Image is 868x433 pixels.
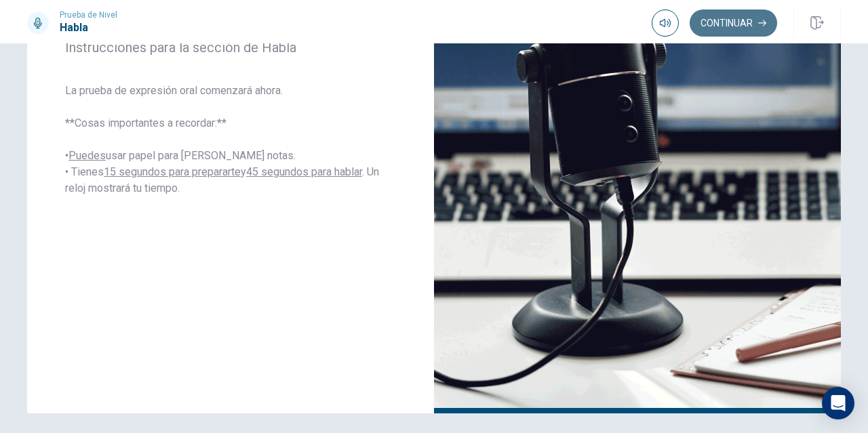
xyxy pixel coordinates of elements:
[104,165,241,178] u: 15 segundos para prepararte
[65,83,396,197] span: La prueba de expresión oral comenzará ahora. **Cosas importantes a recordar:** • usar papel para ...
[60,20,117,36] h1: Habla
[68,149,106,162] u: Puedes
[65,39,396,56] span: Instrucciones para la sección de Habla
[60,10,117,20] span: Prueba de Nivel
[690,9,777,37] button: Continuar
[822,387,854,419] div: Open Intercom Messenger
[246,165,362,178] u: 45 segundos para hablar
